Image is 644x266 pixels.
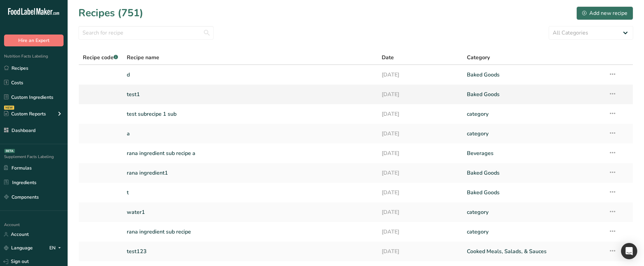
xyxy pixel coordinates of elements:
[78,26,214,40] input: Search for recipe
[382,244,459,259] a: [DATE]
[4,242,33,254] a: Language
[127,53,159,62] span: Recipe name
[467,127,600,141] a: category
[467,166,600,180] a: Baked Goods
[382,146,459,160] a: [DATE]
[127,146,374,160] a: rana ingredient sub recipe a
[4,35,64,46] button: Hire an Expert
[83,54,118,61] span: Recipe code
[467,205,600,219] a: category
[382,68,459,82] a: [DATE]
[4,149,15,153] div: BETA
[127,127,374,141] a: a
[127,68,374,82] a: d
[467,244,600,259] a: Cooked Meals, Salads, & Sauces
[621,243,637,259] div: Open Intercom Messenger
[127,205,374,219] a: water1
[382,185,459,200] a: [DATE]
[382,225,459,239] a: [DATE]
[467,146,600,160] a: Beverages
[382,166,459,180] a: [DATE]
[4,106,14,110] div: NEW
[467,107,600,121] a: category
[467,68,600,82] a: Baked Goods
[467,185,600,200] a: Baked Goods
[382,205,459,219] a: [DATE]
[127,87,374,102] a: test1
[467,53,490,62] span: Category
[382,107,459,121] a: [DATE]
[127,225,374,239] a: rana ingredient sub recipe
[382,127,459,141] a: [DATE]
[127,244,374,259] a: test123
[467,87,600,102] a: Baked Goods
[127,166,374,180] a: rana ingredient1
[467,225,600,239] a: category
[78,5,143,21] h1: Recipes (751)
[382,53,394,62] span: Date
[576,6,633,20] button: Add new recipe
[127,107,374,121] a: test subrecipe 1 sub
[49,244,64,252] div: EN
[127,185,374,200] a: t
[582,9,627,17] div: Add new recipe
[382,87,459,102] a: [DATE]
[4,110,46,117] div: Custom Reports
